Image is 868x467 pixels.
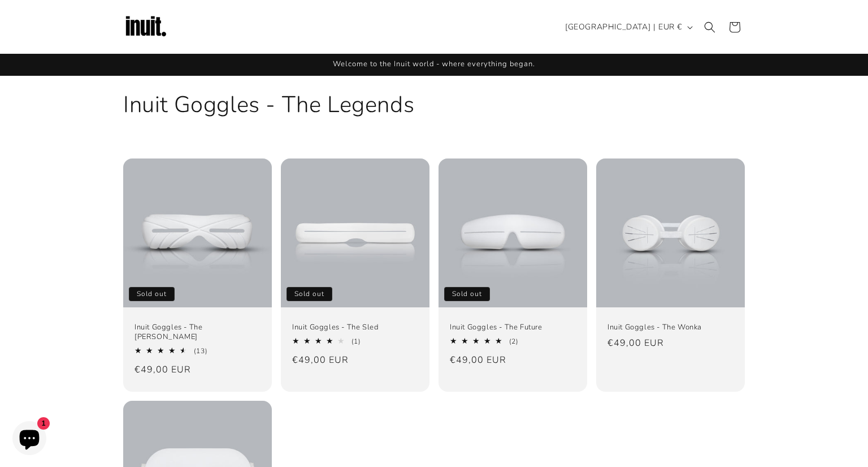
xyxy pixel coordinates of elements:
[558,16,697,38] button: [GEOGRAPHIC_DATA] | EUR €
[123,5,168,50] img: Inuit Logo
[697,15,722,40] summary: Search
[134,323,261,342] a: Inuit Goggles - The [PERSON_NAME]
[333,59,535,69] span: Welcome to the Inuit world - where everything began.
[292,323,418,332] a: Inuit Goggles - The Sled
[607,323,734,332] a: Inuit Goggles - The Wonka
[123,90,745,119] h1: Inuit Goggles - The Legends
[123,54,745,75] div: Announcement
[565,21,682,33] span: [GEOGRAPHIC_DATA] | EUR €
[9,421,50,458] inbox-online-store-chat: Shopify online store chat
[450,323,576,332] a: Inuit Goggles - The Future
